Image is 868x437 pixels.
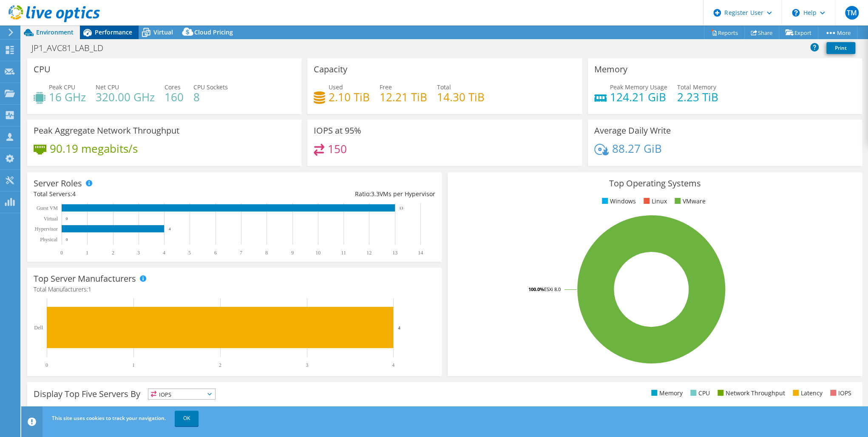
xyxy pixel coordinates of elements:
h3: Memory [594,65,627,74]
h4: Total Manufacturers: [34,285,435,294]
a: Print [826,42,855,54]
text: 0 [66,217,68,221]
h3: CPU [34,65,51,74]
span: Environment [36,28,74,36]
span: CPU Sockets [193,83,228,91]
text: 4 [169,227,171,231]
h1: JP1_AVC81_LAB_LD [28,43,116,53]
text: 13 [392,250,397,256]
h4: 2.23 TiB [677,92,718,102]
span: Cores [165,83,181,91]
li: Latency [791,388,823,398]
text: 4 [392,362,394,368]
a: OK [175,411,199,426]
span: Total [437,83,451,91]
a: Export [779,26,818,39]
span: Performance [95,28,132,36]
svg: \n [792,9,800,17]
text: 5 [188,250,191,256]
text: 3 [306,362,308,368]
li: IOPS [828,388,851,398]
text: 1 [132,362,135,368]
text: 7 [240,250,242,256]
h4: 12.21 TiB [380,92,427,102]
h4: 90.19 megabits/s [50,144,138,153]
text: Hypervisor [35,226,58,232]
li: VMware [672,197,706,206]
h4: 16 GHz [49,92,86,102]
h4: 320.00 GHz [96,92,155,102]
text: 2 [219,362,221,368]
text: Physical [40,237,57,243]
li: CPU [688,388,710,398]
h4: 8 [193,92,228,102]
tspan: 100.0% [528,286,544,292]
h3: IOPS at 95% [314,126,361,135]
a: Reports [704,26,745,39]
text: 2 [112,250,114,256]
tspan: ESXi 8.0 [544,286,561,292]
li: Windows [600,197,636,206]
text: 10 [315,250,321,256]
span: Free [380,83,392,91]
span: Net CPU [96,83,119,91]
text: Virtual [44,216,58,222]
text: 12 [366,250,372,256]
span: Peak CPU [49,83,75,91]
h4: 150 [328,144,347,154]
h3: Top Server Manufacturers [34,274,136,283]
a: Share [744,26,779,39]
h4: 160 [165,92,184,102]
div: Ratio: VMs per Hypervisor [234,189,435,199]
text: 0 [45,362,48,368]
text: Dell [34,325,43,331]
span: TM [845,6,859,20]
span: 3.3 [371,190,380,198]
text: 4 [398,325,400,330]
text: 3 [137,250,140,256]
span: Peak Memory Usage [610,83,667,91]
div: Total Servers: [34,189,234,199]
span: 4 [72,190,76,198]
text: 8 [265,250,268,256]
text: Guest VM [37,205,58,211]
h3: Server Roles [34,179,82,188]
span: This site uses cookies to track your navigation. [52,414,166,422]
text: 0 [60,250,63,256]
h4: 88.27 GiB [612,144,662,153]
text: 6 [214,250,217,256]
span: Virtual [153,28,173,36]
h4: 14.30 TiB [437,92,485,102]
span: IOPS [148,389,215,399]
span: Cloud Pricing [194,28,233,36]
span: 1 [88,285,91,293]
text: 14 [418,250,423,256]
text: 4 [163,250,165,256]
h4: 124.21 GiB [610,92,667,102]
li: Memory [649,388,683,398]
text: 1 [86,250,88,256]
h3: Capacity [314,65,347,74]
text: 13 [399,206,403,210]
h3: Top Operating Systems [454,179,856,188]
a: More [818,26,857,39]
span: Used [329,83,343,91]
h3: Peak Aggregate Network Throughput [34,126,179,135]
h4: 2.10 TiB [329,92,370,102]
text: 11 [341,250,346,256]
h3: Average Daily Write [594,126,671,135]
li: Network Throughput [715,388,785,398]
li: Linux [641,197,667,206]
text: 0 [66,237,68,242]
span: Total Memory [677,83,716,91]
text: 9 [291,250,294,256]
